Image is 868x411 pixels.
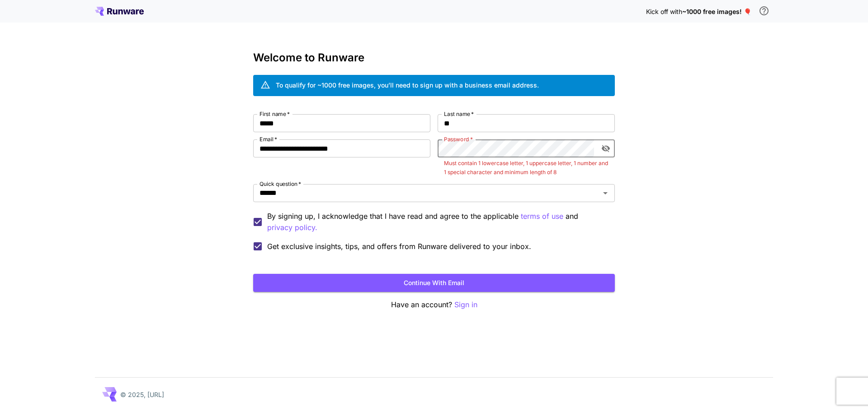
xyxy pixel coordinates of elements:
[253,299,615,310] p: Have an account?
[646,8,682,15] span: Kick off with
[253,51,615,64] h3: Welcome to Runware
[521,211,563,222] button: By signing up, I acknowledge that I have read and agree to the applicable and privacy policy.
[598,140,614,157] button: toggle password visibility
[259,135,277,143] label: Email
[755,2,773,20] button: In order to qualify for free credit, you need to sign up with a business email address and click ...
[682,8,751,15] span: ~1000 free images! 🎈
[259,110,290,118] label: First name
[276,80,539,90] div: To qualify for ~1000 free images, you’ll need to sign up with a business email address.
[444,110,474,118] label: Last name
[599,187,612,199] button: Open
[444,135,473,143] label: Password
[267,211,608,233] p: By signing up, I acknowledge that I have read and agree to the applicable and
[259,180,301,188] label: Quick question
[267,241,531,252] span: Get exclusive insights, tips, and offers from Runware delivered to your inbox.
[454,299,477,310] button: Sign in
[267,222,317,233] p: privacy policy.
[253,274,615,292] button: Continue with email
[120,390,164,399] p: © 2025, [URL]
[521,211,563,222] p: terms of use
[444,159,609,177] p: Must contain 1 lowercase letter, 1 uppercase letter, 1 number and 1 special character and minimum...
[267,222,317,233] button: By signing up, I acknowledge that I have read and agree to the applicable terms of use and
